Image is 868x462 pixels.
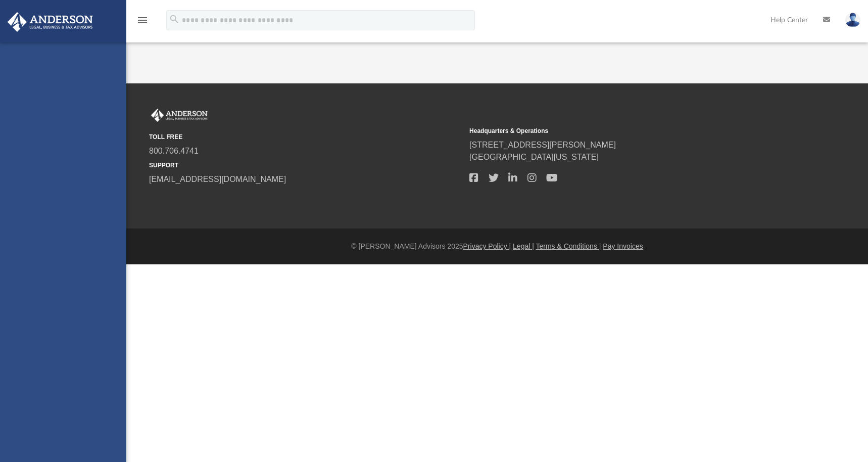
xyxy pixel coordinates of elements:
[169,14,180,25] i: search
[136,14,149,26] i: menu
[149,109,210,122] img: Anderson Advisors Platinum Portal
[469,153,599,161] a: [GEOGRAPHIC_DATA][US_STATE]
[603,242,643,250] a: Pay Invoices
[149,147,199,155] a: 800.706.4741
[845,13,860,27] img: User Pic
[513,242,534,250] a: Legal |
[126,241,868,252] div: © [PERSON_NAME] Advisors 2025
[536,242,601,250] a: Terms & Conditions |
[149,175,286,183] a: [EMAIL_ADDRESS][DOMAIN_NAME]
[463,242,511,250] a: Privacy Policy |
[5,12,96,32] img: Anderson Advisors Platinum Portal
[149,132,462,142] small: TOLL FREE
[469,126,783,135] small: Headquarters & Operations
[149,161,462,170] small: SUPPORT
[136,19,149,26] a: menu
[469,141,616,149] a: [STREET_ADDRESS][PERSON_NAME]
